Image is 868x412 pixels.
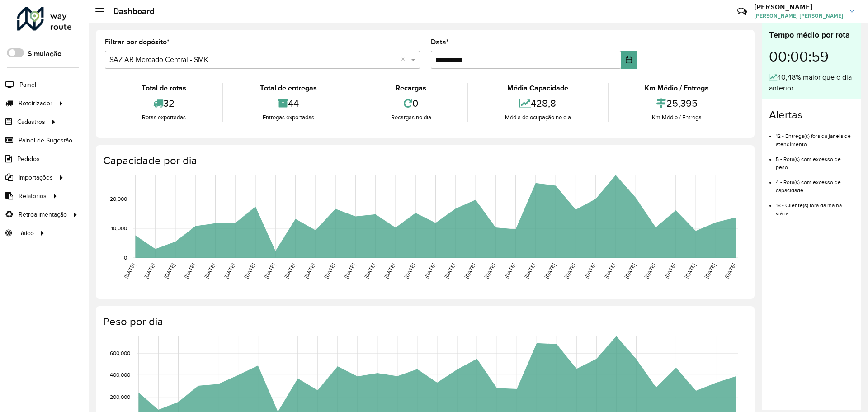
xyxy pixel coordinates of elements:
text: [DATE] [443,262,456,279]
span: Painel [19,80,36,90]
button: Choose Date [621,51,637,69]
div: Km Médio / Entrega [611,113,743,122]
text: 200,000 [110,394,130,400]
label: Filtrar por depósito [105,37,170,47]
text: [DATE] [383,262,396,279]
span: [PERSON_NAME] [PERSON_NAME] [754,12,843,20]
div: 40,48% maior que o dia anterior [769,72,854,94]
label: Data [431,37,449,47]
h4: Capacidade por dia [103,154,745,167]
li: 4 - Rota(s) com excesso de capacidade [776,171,854,194]
text: [DATE] [503,262,516,279]
text: 400,000 [110,372,130,378]
div: Km Médio / Entrega [611,83,743,94]
div: 25,395 [611,94,743,113]
text: [DATE] [523,262,536,279]
h4: Peso por dia [103,315,745,328]
text: [DATE] [723,262,736,279]
text: [DATE] [123,262,136,279]
text: [DATE] [583,262,596,279]
div: 0 [357,94,465,113]
text: [DATE] [483,262,496,279]
span: Tático [17,228,34,238]
div: Tempo médio por rota [769,29,854,41]
text: [DATE] [143,262,156,279]
li: 5 - Rota(s) com excesso de peso [776,148,854,171]
li: 12 - Entrega(s) fora da janela de atendimento [776,125,854,148]
li: 18 - Cliente(s) fora da malha viária [776,194,854,218]
text: [DATE] [563,262,576,279]
text: 600,000 [110,350,130,356]
text: [DATE] [463,262,476,279]
div: 44 [226,94,351,113]
span: Roteirizador [19,99,52,108]
text: [DATE] [543,262,557,279]
label: Simulação [28,48,61,59]
text: [DATE] [423,262,436,279]
span: Relatórios [19,191,47,201]
div: 00:00:59 [769,41,854,72]
text: [DATE] [183,262,196,279]
div: Média Capacidade [471,83,605,94]
text: [DATE] [623,262,637,279]
div: Recargas [357,83,465,94]
text: [DATE] [303,262,316,279]
text: [DATE] [263,262,276,279]
text: 10,000 [111,225,127,231]
text: [DATE] [703,262,717,279]
div: Recargas no dia [357,113,465,122]
text: [DATE] [323,262,336,279]
span: Painel de Sugestão [19,136,72,145]
text: [DATE] [663,262,676,279]
text: [DATE] [603,262,616,279]
div: Entregas exportadas [226,113,351,122]
text: [DATE] [363,262,376,279]
div: 428,8 [471,94,605,113]
span: Pedidos [17,154,40,164]
span: Cadastros [17,117,45,127]
h4: Alertas [769,109,854,122]
text: [DATE] [403,262,416,279]
text: [DATE] [203,262,216,279]
div: Média de ocupação no dia [471,113,605,122]
text: [DATE] [163,262,176,279]
text: [DATE] [223,262,236,279]
h2: Dashboard [104,6,155,16]
text: [DATE] [643,262,656,279]
div: Total de rotas [107,83,220,94]
text: [DATE] [343,262,356,279]
span: Clear all [401,54,409,65]
a: Contato Rápido [732,2,752,21]
text: [DATE] [684,262,697,279]
div: 32 [107,94,220,113]
text: 0 [124,255,127,260]
div: Total de entregas [226,83,351,94]
span: Retroalimentação [19,210,67,219]
h3: [PERSON_NAME] [754,3,843,11]
text: [DATE] [283,262,296,279]
text: [DATE] [243,262,256,279]
text: 20,000 [110,196,127,202]
div: Rotas exportadas [107,113,220,122]
span: Importações [19,173,53,182]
